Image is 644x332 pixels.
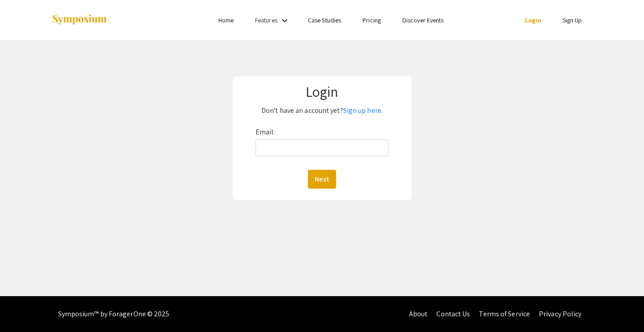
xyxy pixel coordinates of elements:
a: Case Studies [308,16,341,24]
a: Privacy Policy [539,309,581,319]
h1: Login [239,83,405,100]
a: Home [218,16,234,24]
a: Login [525,16,541,24]
mat-icon: Expand Features list [279,15,290,26]
a: About [409,309,428,319]
label: Email: [256,125,275,139]
a: Sign Up [563,16,582,24]
p: Don't have an account yet? [239,103,405,118]
a: Discover Events [402,16,444,24]
a: Terms of Service [479,309,530,319]
a: Features [255,16,277,24]
a: Sign up here. [343,106,383,115]
img: Symposium by ForagerOne [51,14,107,26]
button: Next [308,170,336,189]
div: Symposium™ by ForagerOne © 2025 [58,296,170,332]
a: Contact Us [436,309,470,319]
a: Pricing [363,16,381,24]
iframe: Chat [7,292,38,325]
